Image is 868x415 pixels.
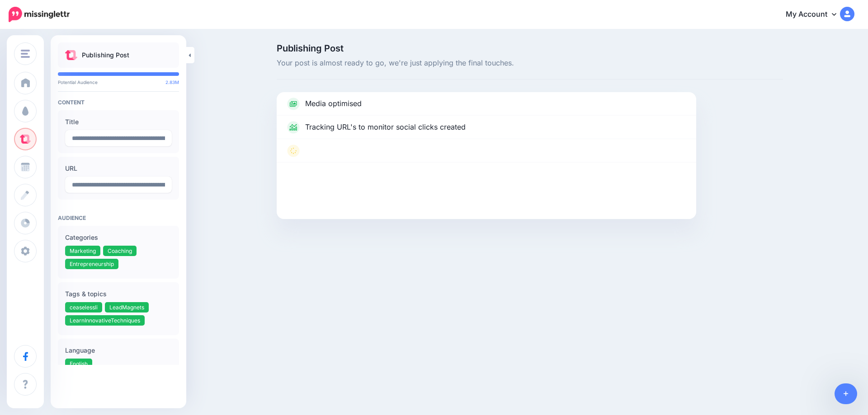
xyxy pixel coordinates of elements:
[109,304,144,311] span: LeadMagnets
[21,50,30,58] img: menu.png
[777,4,854,26] a: My Account
[58,79,179,85] p: Potential Audience
[277,44,783,53] span: Publishing Post
[305,98,362,110] p: Media optimised
[70,261,114,267] span: Entrepreneurship
[65,117,172,127] label: Title
[58,99,179,106] h4: Content
[82,50,129,61] p: Publishing Post
[165,79,179,85] span: 2.83M
[277,57,783,69] span: Your post is almost ready to go, we're just applying the final touches.
[70,360,88,367] span: English
[65,289,172,299] label: Tags & topics
[70,317,140,324] span: LearnInnovativeTechniques
[58,214,179,221] h4: Audience
[65,163,172,174] label: URL
[65,345,172,356] label: Language
[70,304,98,311] span: ceaselessli
[65,232,172,243] label: Categories
[9,7,70,22] img: Missinglettr
[305,121,466,133] p: Tracking URL's to monitor social clicks created
[65,50,77,60] img: curate.png
[108,247,132,254] span: Coaching
[70,247,96,254] span: Marketing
